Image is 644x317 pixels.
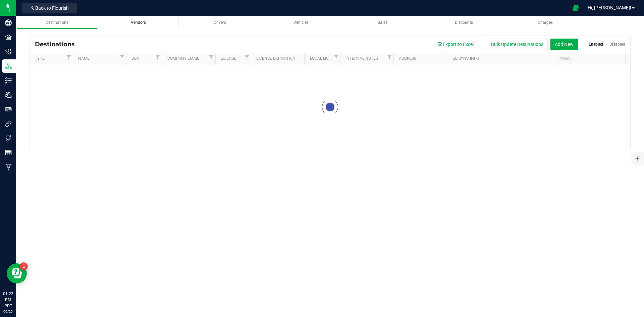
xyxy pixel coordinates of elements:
[3,309,13,314] p: 09/25
[20,262,28,270] iframe: Resource center unread badge
[167,56,207,61] a: Company Email
[399,56,444,61] a: Address
[5,149,12,156] inline-svg: Reports
[5,19,12,26] inline-svg: Company
[589,42,603,47] a: Enabled
[131,56,154,61] a: DBA
[65,53,73,61] a: Filter
[568,1,583,14] span: Open Ecommerce Menu
[5,63,12,69] inline-svg: Distribution
[310,56,332,61] a: Local License
[487,39,548,50] button: Bulk Update Destinations
[538,20,553,25] span: Charges
[5,164,12,170] inline-svg: Manufacturing
[345,56,385,61] a: Internal Notes
[5,135,12,142] inline-svg: Tags
[452,56,551,61] a: QB Sync Info
[35,41,80,48] span: Destinations
[5,34,12,41] inline-svg: Facilities
[5,120,12,127] inline-svg: Integrations
[131,20,146,25] span: Vendors
[256,56,302,61] a: License Expiration
[46,20,68,25] span: Destinations
[221,56,243,61] a: License
[7,263,27,283] iframe: Resource center
[214,20,226,25] span: Drivers
[554,53,625,65] th: Sync
[78,56,118,61] a: Name
[154,53,162,61] a: Filter
[207,53,215,61] a: Filter
[3,291,13,309] p: 01:23 PM PDT
[35,5,69,11] span: Back to Flourish
[378,20,387,25] span: Sales
[385,53,393,61] a: Filter
[588,5,631,10] span: Hi, [PERSON_NAME]!
[332,53,340,61] a: Filter
[5,106,12,113] inline-svg: User Roles
[609,42,625,47] a: Disabled
[293,20,309,25] span: Vehicles
[243,53,251,61] a: Filter
[550,39,578,50] button: Add New
[22,3,77,13] button: Back to Flourish
[35,56,64,61] a: Type
[5,92,12,98] inline-svg: Users
[118,53,126,61] a: Filter
[455,20,473,25] span: Discounts
[433,39,478,50] button: Export to Excel
[5,48,12,55] inline-svg: Configuration
[5,77,12,84] inline-svg: Inventory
